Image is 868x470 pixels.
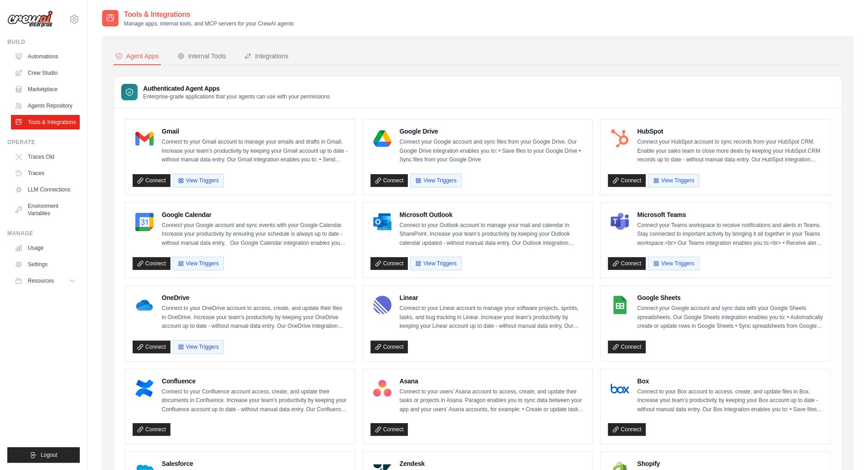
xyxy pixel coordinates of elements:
[637,138,823,165] p: Connect your HubSpot account to sync records from your HubSpot CRM. Enable your sales team to clo...
[637,304,823,331] p: Connect your Google account and sync data with your Google Sheets spreadsheets. Our Google Sheets...
[637,377,823,386] h4: Box
[177,52,226,61] div: Internal Tools
[133,257,170,270] a: Connect
[11,49,80,64] a: Automations
[41,451,57,459] span: Logout
[11,115,80,129] a: Tools & Integrations
[400,459,586,468] h4: Zendesk
[11,98,80,113] a: Agents Repository
[608,257,646,270] a: Connect
[637,221,823,248] p: Connect your Teams workspace to receive notifications and alerts in Teams. Stay connected to impo...
[162,127,348,136] h4: Gmail
[135,296,154,314] img: OneDrive Logo
[400,221,586,248] p: Connect to your Outlook account to manage your mail and calendar in SharePoint. Increase your tea...
[135,213,154,231] img: Google Calendar Logo
[608,341,646,353] a: Connect
[11,166,80,181] a: Traces
[162,210,348,219] h4: Google Calendar
[7,38,80,46] div: Build
[637,210,823,219] h4: Microsoft Teams
[11,66,80,80] a: Crew Studio
[611,296,629,314] img: Google Sheets Logo
[143,84,330,93] h3: Authenticated Agent Apps
[608,423,646,436] a: Connect
[113,48,161,65] button: Agent Apps
[370,174,408,187] a: Connect
[611,213,629,231] img: Microsoft Teams Logo
[173,174,224,187] button: View Triggers
[124,9,294,20] h2: Tools & Integrations
[242,48,290,65] button: Integrations
[162,304,348,331] p: Connect to your OneDrive account to access, create, and update their files in OneDrive. Increase ...
[637,127,823,136] h4: HubSpot
[400,138,586,165] p: Connect your Google account and sync files from your Google Drive. Our Google Drive integration e...
[115,52,159,61] div: Agent Apps
[648,257,699,270] button: View Triggers
[173,257,224,270] button: View Triggers
[244,52,288,61] div: Integrations
[637,459,823,468] h4: Shopify
[7,10,53,28] img: Logo
[611,129,629,148] img: HubSpot Logo
[11,150,80,164] a: Traces Old
[400,387,586,414] p: Connect to your users’ Asana account to access, create, and update their tasks or projects in Asa...
[410,174,461,187] button: View Triggers
[133,341,170,353] a: Connect
[11,257,80,272] a: Settings
[400,293,586,302] h4: Linear
[373,296,391,314] img: Linear Logo
[28,277,54,284] span: Resources
[373,379,391,398] img: Asana Logo
[373,213,391,231] img: Microsoft Outlook Logo
[410,257,461,270] button: View Triggers
[175,48,228,65] button: Internal Tools
[637,293,823,302] h4: Google Sheets
[608,174,646,187] a: Connect
[143,93,330,100] p: Enterprise-grade applications that your agents can use with your permissions
[11,199,80,221] a: Environment Variables
[133,423,170,436] a: Connect
[611,379,629,398] img: Box Logo
[162,459,348,468] h4: Salesforce
[124,20,294,27] p: Manage apps, internal tools, and MCP servers for your CrewAI agents
[400,210,586,219] h4: Microsoft Outlook
[7,447,80,463] button: Logout
[400,127,586,136] h4: Google Drive
[135,379,154,398] img: Confluence Logo
[173,340,224,354] button: View Triggers
[648,174,699,187] button: View Triggers
[370,423,408,436] a: Connect
[11,182,80,197] a: LLM Connections
[11,241,80,255] a: Usage
[637,387,823,414] p: Connect to your Box account to access, create, and update files in Box. Increase your team’s prod...
[162,293,348,302] h4: OneDrive
[7,139,80,146] div: Operate
[400,377,586,386] h4: Asana
[11,82,80,97] a: Marketplace
[373,129,391,148] img: Google Drive Logo
[7,230,80,237] div: Manage
[11,274,80,288] button: Resources
[135,129,154,148] img: Gmail Logo
[400,304,586,331] p: Connect to your Linear account to manage your software projects, sprints, tasks, and bug tracking...
[162,387,348,414] p: Connect to your Confluence account access, create, and update their documents in Confluence. Incr...
[370,341,408,353] a: Connect
[162,138,348,165] p: Connect to your Gmail account to manage your emails and drafts in Gmail. Increase your team’s pro...
[162,377,348,386] h4: Confluence
[162,221,348,248] p: Connect your Google account and sync events with your Google Calendar. Increase your productivity...
[133,174,170,187] a: Connect
[370,257,408,270] a: Connect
